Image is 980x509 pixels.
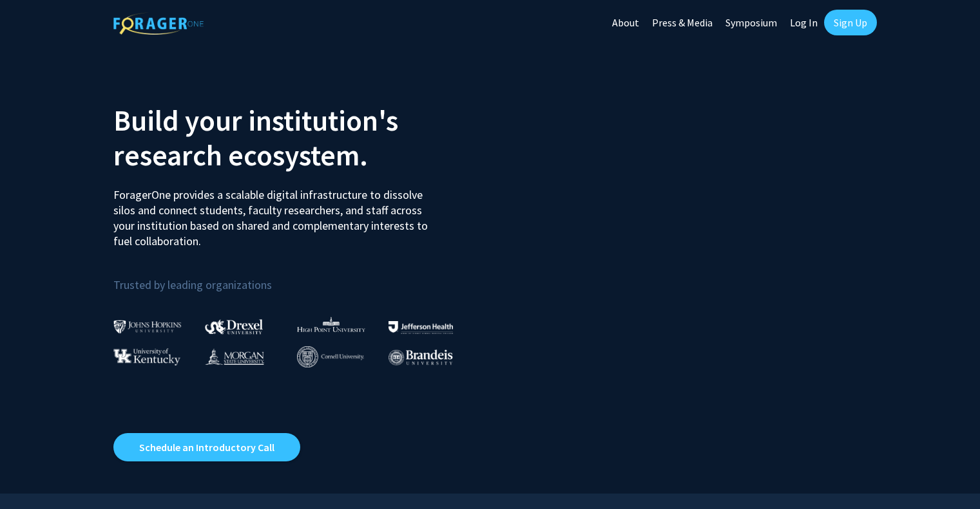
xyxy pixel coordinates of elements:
[113,320,182,333] img: Johns Hopkins University
[113,12,204,35] img: ForagerOne Logo
[113,433,300,461] a: Opens in a new tab
[389,321,453,333] img: Thomas Jefferson University
[824,10,877,35] a: Sign Up
[205,348,264,365] img: Morgan State University
[297,317,365,332] img: High Point University
[113,259,481,295] p: Trusted by leading organizations
[113,103,481,172] h2: Build your institution's research ecosystem.
[113,348,180,366] img: University of Kentucky
[297,346,364,367] img: Cornell University
[389,349,453,366] img: Brandeis University
[113,178,437,249] p: ForagerOne provides a scalable digital infrastructure to dissolve silos and connect students, fac...
[205,319,263,334] img: Drexel University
